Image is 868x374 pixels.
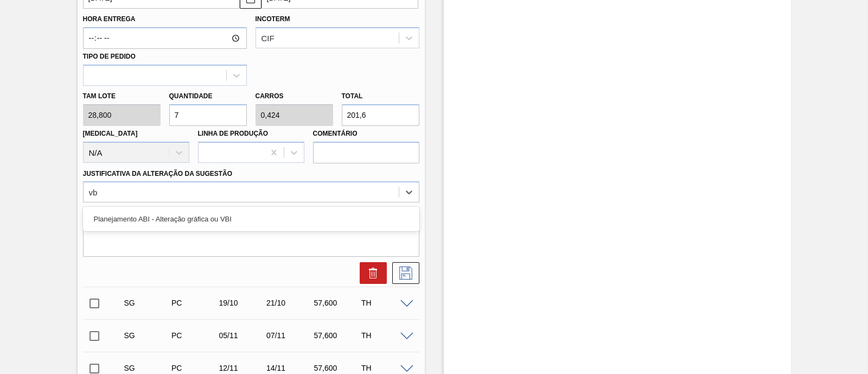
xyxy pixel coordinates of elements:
div: Planejamento ABI - Alteração gráfica ou VBI [83,209,419,229]
div: TH [359,331,411,340]
div: 57,600 [311,364,363,372]
div: 05/11/2025 [216,331,269,340]
div: Pedido de Compra [169,364,221,372]
label: Hora Entrega [83,11,247,27]
div: TH [359,364,411,372]
label: Observações [83,205,419,221]
div: 14/11/2025 [264,364,316,372]
div: 57,600 [311,299,363,307]
div: Sugestão Criada [122,299,174,307]
div: TH [359,299,411,307]
label: Total [342,92,363,100]
label: Carros [256,92,284,100]
label: Incoterm [256,15,290,23]
div: 21/10/2025 [264,299,316,307]
div: Pedido de Compra [169,299,221,307]
div: Excluir Sugestão [354,262,387,284]
label: Tipo de pedido [83,53,136,60]
div: 57,600 [311,331,363,340]
div: 19/10/2025 [216,299,269,307]
div: 07/11/2025 [264,331,316,340]
div: Pedido de Compra [169,331,221,340]
label: Justificativa da Alteração da Sugestão [83,170,233,178]
div: CIF [261,34,275,43]
label: Comentário [313,126,419,142]
label: Linha de Produção [198,130,269,137]
label: Quantidade [169,92,213,100]
label: [MEDICAL_DATA] [83,130,138,137]
div: Sugestão Criada [122,331,174,340]
div: 12/11/2025 [216,364,269,372]
label: Tam lote [83,88,161,104]
div: Salvar Sugestão [387,262,419,284]
div: Sugestão Criada [122,364,174,372]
